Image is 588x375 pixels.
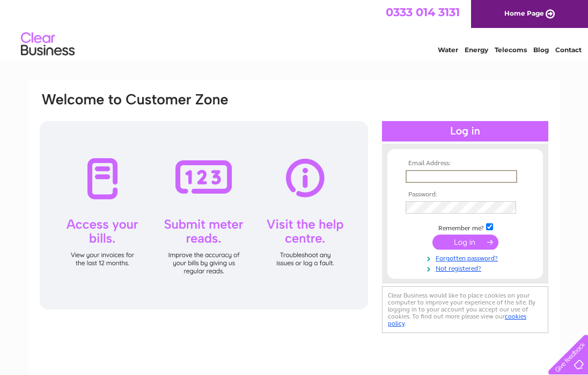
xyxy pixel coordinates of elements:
[555,46,582,54] a: Contact
[20,28,75,61] img: logo.png
[41,6,548,52] div: Clear Business is a trading name of Verastar Limited (registered in [GEOGRAPHIC_DATA] No. 3667643...
[403,160,527,167] th: Email Address:
[386,5,460,19] a: 0333 014 3131
[533,46,549,54] a: Blog
[495,46,527,54] a: Telecoms
[432,235,498,250] input: Submit
[406,252,527,263] a: Forgotten password?
[403,191,527,199] th: Password:
[388,313,526,327] a: cookies policy
[438,46,458,54] a: Water
[403,222,527,232] td: Remember me?
[406,263,527,273] a: Not registered?
[382,286,548,333] div: Clear Business would like to place cookies on your computer to improve your experience of the sit...
[465,46,488,54] a: Energy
